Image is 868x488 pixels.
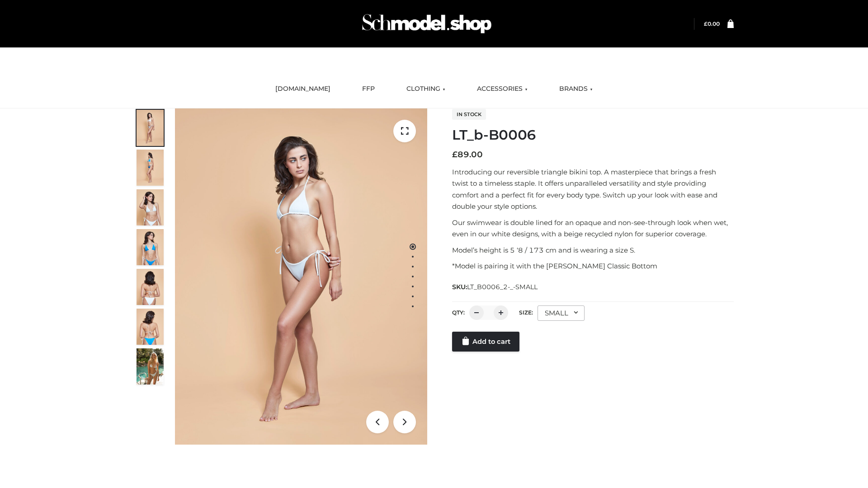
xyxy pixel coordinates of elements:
p: Model’s height is 5 ‘8 / 173 cm and is wearing a size S. [452,244,734,256]
div: SMALL [538,305,585,321]
span: In stock [452,109,486,120]
img: ArielClassicBikiniTop_CloudNine_AzureSky_OW114ECO_1 [175,108,427,445]
a: Add to cart [452,332,519,352]
span: SKU: [452,282,538,292]
h1: LT_b-B0006 [452,127,734,143]
img: ArielClassicBikiniTop_CloudNine_AzureSky_OW114ECO_7-scaled.jpg [137,269,164,305]
p: *Model is pairing it with the [PERSON_NAME] Classic Bottom [452,260,734,272]
p: Our swimwear is double lined for an opaque and non-see-through look when wet, even in our white d... [452,217,734,240]
label: QTY: [452,309,465,316]
bdi: 89.00 [452,150,483,160]
label: Size: [519,309,533,316]
a: ACCESSORIES [470,79,534,99]
img: ArielClassicBikiniTop_CloudNine_AzureSky_OW114ECO_3-scaled.jpg [137,189,164,225]
bdi: 0.00 [704,20,720,27]
a: FFP [355,79,382,99]
span: £ [452,150,458,160]
span: £ [704,20,708,27]
span: LT_B0006_2-_-SMALL [467,283,538,291]
img: ArielClassicBikiniTop_CloudNine_AzureSky_OW114ECO_4-scaled.jpg [137,229,164,265]
a: [DOMAIN_NAME] [269,79,337,99]
a: BRANDS [552,79,599,99]
img: ArielClassicBikiniTop_CloudNine_AzureSky_OW114ECO_2-scaled.jpg [137,150,164,186]
img: ArielClassicBikiniTop_CloudNine_AzureSky_OW114ECO_8-scaled.jpg [137,309,164,345]
img: ArielClassicBikiniTop_CloudNine_AzureSky_OW114ECO_1-scaled.jpg [137,110,164,146]
img: Schmodel Admin 964 [359,6,495,42]
a: CLOTHING [400,79,452,99]
p: Introducing our reversible triangle bikini top. A masterpiece that brings a fresh twist to a time... [452,166,734,212]
img: Arieltop_CloudNine_AzureSky2.jpg [137,348,164,385]
a: £0.00 [704,20,720,27]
